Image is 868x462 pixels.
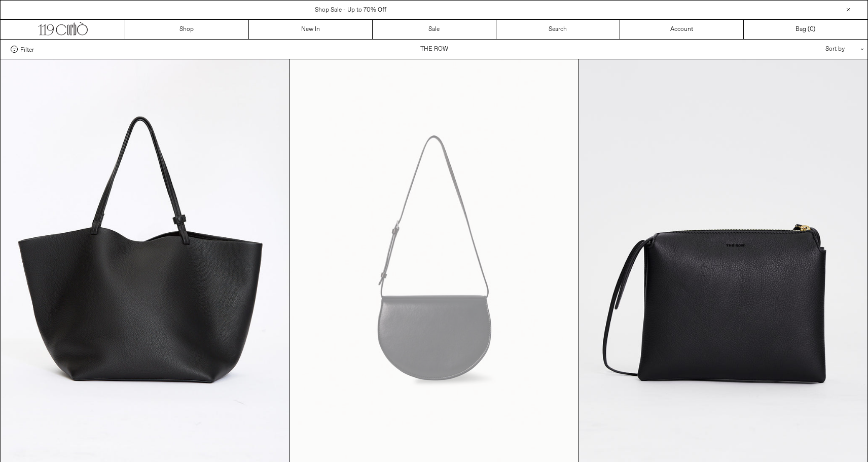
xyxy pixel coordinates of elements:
[744,20,867,39] a: Bag ()
[315,6,386,14] a: Shop Sale - Up to 70% Off
[810,25,815,34] span: )
[496,20,620,39] a: Search
[810,25,813,33] span: 0
[373,20,496,39] a: Sale
[20,46,34,53] span: Filter
[125,20,249,39] a: Shop
[766,40,857,59] div: Sort by
[620,20,744,39] a: Account
[249,20,373,39] a: New In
